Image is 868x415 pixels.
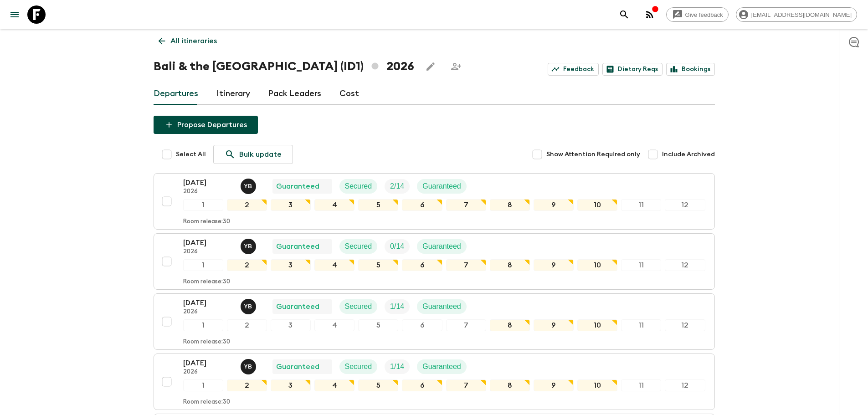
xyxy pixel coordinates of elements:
[746,11,857,18] span: [EMAIL_ADDRESS][DOMAIN_NAME]
[268,83,321,105] a: Pack Leaders
[183,319,223,331] div: 1
[490,319,530,331] div: 8
[666,63,715,76] a: Bookings
[154,116,258,134] button: Propose Departures
[314,319,354,331] div: 4
[666,7,729,22] a: Give feedback
[183,237,233,248] p: [DATE]
[339,83,359,105] a: Cost
[621,379,661,391] div: 11
[170,36,217,46] p: All itineraries
[314,379,354,391] div: 4
[227,199,267,211] div: 2
[577,259,617,271] div: 10
[244,243,252,250] p: Y B
[662,150,715,159] span: Include Archived
[577,199,617,211] div: 10
[241,299,258,314] button: YB
[216,83,250,105] a: Itinerary
[390,181,404,192] p: 2 / 14
[314,259,354,271] div: 4
[490,379,530,391] div: 8
[534,259,574,271] div: 9
[385,239,410,254] div: Trip Fill
[183,308,233,316] p: 2026
[244,183,252,190] p: Y B
[154,233,715,290] button: [DATE]2026Yogi Bear (Indra Prayogi)GuaranteedSecuredTrip FillGuaranteed123456789101112Room releas...
[241,179,258,194] button: YB
[422,181,461,192] p: Guaranteed
[183,259,223,271] div: 1
[314,199,354,211] div: 4
[345,241,372,252] p: Secured
[276,181,319,192] p: Guaranteed
[390,241,404,252] p: 0 / 14
[183,218,230,225] p: Room release: 30
[621,319,661,331] div: 11
[213,145,293,164] a: Bulk update
[402,199,442,211] div: 6
[358,259,398,271] div: 5
[276,361,319,372] p: Guaranteed
[385,299,410,314] div: Trip Fill
[665,259,705,271] div: 12
[422,301,461,312] p: Guaranteed
[447,57,465,76] span: Share this itinerary
[276,241,319,252] p: Guaranteed
[490,199,530,211] div: 8
[446,259,486,271] div: 7
[621,199,661,211] div: 11
[680,11,728,18] span: Give feedback
[345,181,372,192] p: Secured
[402,259,442,271] div: 6
[358,319,398,331] div: 5
[154,293,715,350] button: [DATE]2026Yogi Bear (Indra Prayogi)GuaranteedSecuredTrip FillGuaranteed123456789101112Room releas...
[183,379,223,391] div: 1
[422,361,461,372] p: Guaranteed
[154,57,414,76] h1: Bali & the [GEOGRAPHIC_DATA] (ID1) 2026
[490,259,530,271] div: 8
[239,149,282,160] p: Bulk update
[339,359,378,374] div: Secured
[621,259,661,271] div: 11
[402,319,442,331] div: 6
[183,297,233,308] p: [DATE]
[241,241,258,249] span: Yogi Bear (Indra Prayogi)
[227,319,267,331] div: 2
[390,361,404,372] p: 1 / 14
[227,259,267,271] div: 2
[241,239,258,254] button: YB
[183,248,233,256] p: 2026
[385,179,410,194] div: Trip Fill
[183,399,230,406] p: Room release: 30
[421,57,440,76] button: Edit this itinerary
[534,379,574,391] div: 9
[577,379,617,391] div: 10
[154,83,198,105] a: Departures
[5,5,24,24] button: menu
[534,199,574,211] div: 9
[339,179,378,194] div: Secured
[176,150,206,159] span: Select All
[602,63,663,76] a: Dietary Reqs
[154,354,715,410] button: [DATE]2026Yogi Bear (Indra Prayogi)GuaranteedSecuredTrip FillGuaranteed123456789101112Room releas...
[390,301,404,312] p: 1 / 14
[154,32,222,50] a: All itineraries
[534,319,574,331] div: 9
[422,241,461,252] p: Guaranteed
[665,319,705,331] div: 12
[736,7,857,22] div: [EMAIL_ADDRESS][DOMAIN_NAME]
[665,379,705,391] div: 12
[548,63,599,76] a: Feedback
[345,301,372,312] p: Secured
[271,319,311,331] div: 3
[385,359,410,374] div: Trip Fill
[227,379,267,391] div: 2
[241,302,258,309] span: Yogi Bear (Indra Prayogi)
[577,319,617,331] div: 10
[358,379,398,391] div: 5
[271,199,311,211] div: 3
[276,301,319,312] p: Guaranteed
[183,278,230,286] p: Room release: 30
[183,188,233,195] p: 2026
